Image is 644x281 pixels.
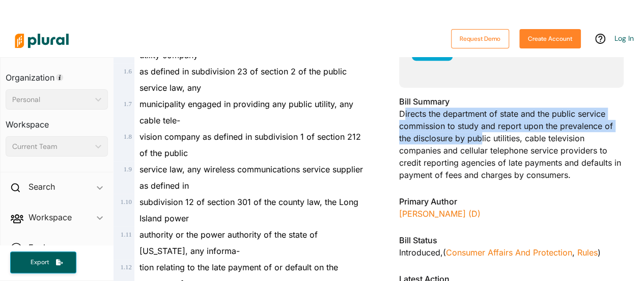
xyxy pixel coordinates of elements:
div: Current Team [12,141,91,152]
div: Tooltip anchor [55,73,64,82]
h3: Primary Author [399,195,624,208]
a: Create Account [519,33,581,43]
h2: Search [29,181,55,192]
span: Export [23,258,56,267]
img: Logo for Plural [6,23,77,59]
a: Rules [577,247,598,258]
iframe: Intercom live chat [609,246,634,271]
button: Export [10,251,76,273]
h3: Bill Summary [399,95,624,108]
button: Request Demo [451,29,509,48]
span: as defined in subdivision 23 of section 2 of the public service law, any [139,66,347,93]
h3: Organization [6,63,108,85]
a: Consumer Affairs and Protection [446,247,572,258]
span: 1 . 12 [120,264,131,271]
h3: Bill Status [399,234,624,246]
span: municipality engaged in providing any public utility, any cable tele- [139,99,353,125]
span: vision company as defined in subdivision 1 of section 212 of the public [139,132,361,158]
span: service law, any wireless communications service supplier as defined in [139,164,363,191]
button: Create Account [519,29,581,48]
span: 1 . 10 [120,198,131,206]
span: authority or the power authority of the state of [US_STATE], any informa- [139,229,318,256]
div: Personal [12,94,91,105]
span: 1 . 8 [124,133,132,140]
h3: Workspace [6,110,108,132]
span: 1 . 6 [124,68,132,75]
a: Request Demo [451,33,509,43]
span: 1 . 9 [124,166,132,173]
div: Introduced , ( ) [399,246,624,259]
span: subdivision 12 of section 301 of the county law, the Long Island power [139,197,358,223]
div: Directs the department of state and the public service commission to study and report upon the pr... [399,95,624,187]
a: [PERSON_NAME] (D) [399,209,481,219]
span: 1 . 7 [124,100,132,108]
a: Log In [614,34,634,43]
span: 1 . 11 [121,231,132,238]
